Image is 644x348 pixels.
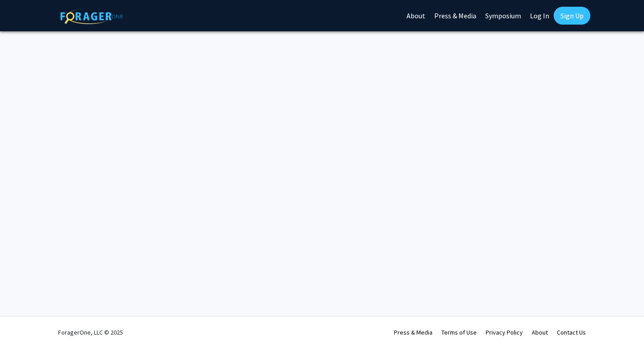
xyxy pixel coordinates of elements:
a: About [532,328,548,336]
a: Terms of Use [441,328,477,336]
a: Press & Media [394,328,432,336]
img: ForagerOne Logo [60,8,123,24]
div: ForagerOne, LLC © 2025 [58,317,123,348]
a: Contact Us [557,328,586,336]
a: Sign Up [554,7,590,25]
a: Privacy Policy [486,328,523,336]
